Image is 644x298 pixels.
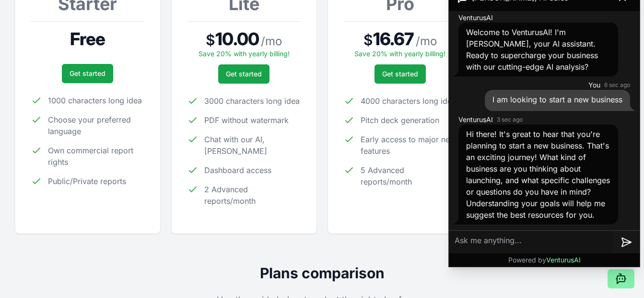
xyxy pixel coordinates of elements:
span: Early access to major new features [361,134,457,157]
span: 3000 characters long idea [204,95,300,107]
span: Public/Private reports [48,175,126,187]
h2: Plans comparison [15,264,629,282]
span: Pitch deck generation [361,114,439,126]
a: Get started [62,64,113,83]
span: VenturusAI [458,13,493,23]
span: 16.67 [373,29,414,49]
span: Welcome to VenturusAI! I'm [PERSON_NAME], your AI assistant. Ready to supercharge your business w... [466,27,598,72]
span: / mo [416,34,437,49]
time: 6 sec ago [604,81,630,89]
span: Choose your preferred language [48,114,145,137]
span: Hi there! It's great to hear that you're planning to start a new business. That's an exciting jou... [466,129,610,220]
span: $ [363,31,373,49]
span: Save 20% with yearly billing! [199,50,290,58]
span: VenturusAI [458,115,493,124]
span: 2 Advanced reports/month [204,184,301,207]
span: / mo [261,34,282,49]
span: $ [206,31,215,49]
p: Powered by [508,255,581,265]
span: 5 Advanced reports/month [361,164,457,187]
span: You [588,80,600,90]
a: Get started [218,64,269,84]
a: Get started [375,64,426,84]
span: 4000 characters long idea [361,95,456,107]
time: 3 sec ago [497,116,523,124]
span: I am looking to start a new business [492,95,622,104]
span: Free [70,29,105,49]
span: Own commercial report rights [48,145,145,168]
span: Save 20% with yearly billing! [354,50,445,58]
span: 1000 characters long idea [48,95,142,106]
span: Dashboard access [204,164,271,176]
span: 10.00 [215,29,259,49]
span: PDF without watermark [204,114,289,126]
span: VenturusAI [546,256,581,264]
span: Chat with our AI, [PERSON_NAME] [204,134,301,157]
